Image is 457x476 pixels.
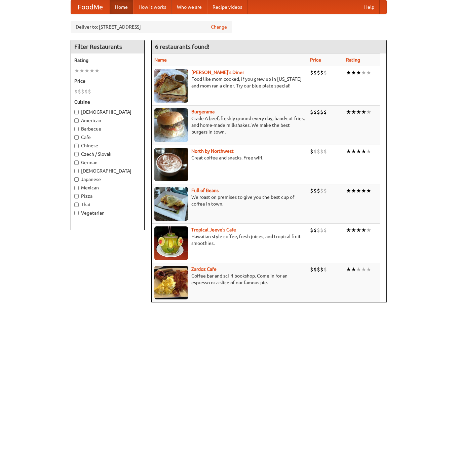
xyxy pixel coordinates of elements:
[320,69,323,76] li: $
[84,67,89,74] li: ★
[323,226,327,234] li: $
[74,184,141,191] label: Mexican
[191,109,215,114] b: Burgerama
[366,187,371,194] li: ★
[366,226,371,234] li: ★
[320,108,323,116] li: $
[361,108,366,116] li: ★
[310,226,313,234] li: $
[74,201,141,208] label: Thai
[310,57,321,63] a: Price
[366,148,371,155] li: ★
[78,88,81,95] li: $
[346,69,351,76] li: ★
[351,226,356,234] li: ★
[317,187,320,194] li: $
[154,187,188,221] img: beans.jpg
[310,187,313,194] li: $
[356,187,361,194] li: ★
[154,148,188,181] img: north.jpg
[191,266,217,272] a: Zardoz Cafe
[356,148,361,155] li: ★
[154,226,188,260] img: jeeves.jpg
[211,24,227,30] a: Change
[346,148,351,155] li: ★
[74,125,141,132] label: Barbecue
[351,69,356,76] li: ★
[154,233,305,247] p: Hawaiian style coffee, fresh juices, and tropical fruit smoothies.
[361,69,366,76] li: ★
[154,194,305,207] p: We roast on premises to give you the best cup of coffee in town.
[361,148,366,155] li: ★
[323,148,327,155] li: $
[356,69,361,76] li: ★
[154,69,188,103] img: sallys.jpg
[191,188,219,193] a: Full of Beans
[74,135,79,140] input: Cafe
[74,88,78,95] li: $
[71,0,110,14] a: FoodMe
[366,69,371,76] li: ★
[191,70,244,75] a: [PERSON_NAME]'s Diner
[88,88,91,95] li: $
[89,67,94,74] li: ★
[317,266,320,273] li: $
[317,108,320,116] li: $
[310,148,313,155] li: $
[74,57,141,64] h5: Rating
[172,0,207,14] a: Who we are
[346,266,351,273] li: ★
[313,108,317,116] li: $
[74,203,79,207] input: Thai
[351,266,356,273] li: ★
[361,226,366,234] li: ★
[74,118,79,123] input: American
[74,168,141,174] label: [DEMOGRAPHIC_DATA]
[320,226,323,234] li: $
[74,144,79,148] input: Chinese
[323,69,327,76] li: $
[74,177,79,182] input: Japanese
[351,148,356,155] li: ★
[154,76,305,89] p: Food like mom cooked, if you grew up in [US_STATE] and mom ran a diner. Try our blue plate special!
[346,187,351,194] li: ★
[154,266,188,299] img: zardoz.jpg
[191,148,234,154] a: North by Northwest
[323,187,327,194] li: $
[310,266,313,273] li: $
[74,211,79,215] input: Vegetarian
[74,159,141,166] label: German
[313,187,317,194] li: $
[154,108,188,142] img: burgerama.jpg
[154,154,305,161] p: Great coffee and snacks. Free wifi.
[74,169,79,173] input: [DEMOGRAPHIC_DATA]
[84,88,88,95] li: $
[74,78,141,84] h5: Price
[317,69,320,76] li: $
[71,21,232,33] div: Deliver to: [STREET_ADDRESS]
[74,151,141,157] label: Czech / Slovak
[323,266,327,273] li: $
[94,67,100,74] li: ★
[320,148,323,155] li: $
[351,187,356,194] li: ★
[310,69,313,76] li: $
[74,127,79,131] input: Barbecue
[74,176,141,183] label: Japanese
[154,272,305,286] p: Coffee bar and sci-fi bookshop. Come in for an espresso or a slice of our famous pie.
[351,108,356,116] li: ★
[74,193,141,199] label: Pizza
[191,227,236,232] a: Tropical Jeeve's Cafe
[317,148,320,155] li: $
[346,57,360,63] a: Rating
[74,186,79,190] input: Mexican
[346,108,351,116] li: ★
[359,0,380,14] a: Help
[74,142,141,149] label: Chinese
[74,134,141,141] label: Cafe
[320,187,323,194] li: $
